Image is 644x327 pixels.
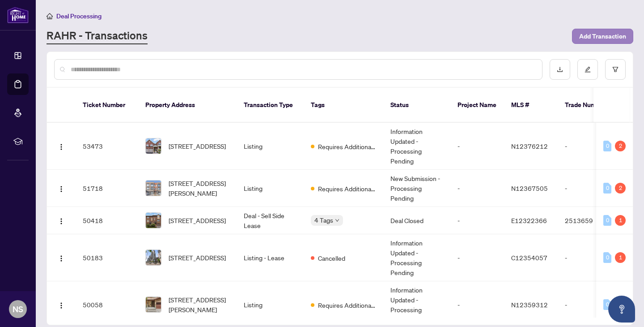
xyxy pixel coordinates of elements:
[603,215,611,226] div: 0
[318,253,345,263] span: Cancelled
[603,183,611,194] div: 0
[558,123,620,170] td: -
[612,66,619,73] span: filter
[76,170,138,207] td: 51718
[146,138,161,154] img: thumbnail-img
[7,7,29,23] img: logo
[504,88,558,123] th: MLS #
[58,143,65,151] img: Logo
[304,88,383,123] th: Tags
[511,184,548,192] span: N12367505
[146,297,161,312] img: thumbnail-img
[579,29,626,43] span: Add Transaction
[54,250,68,265] button: Logo
[383,207,450,234] td: Deal Closed
[450,234,504,281] td: -
[550,59,570,80] button: download
[383,88,450,123] th: Status
[237,170,304,207] td: Listing
[603,141,611,151] div: 0
[146,250,161,265] img: thumbnail-img
[54,297,68,312] button: Logo
[138,88,237,123] th: Property Address
[450,170,504,207] td: -
[76,88,138,123] th: Ticket Number
[603,252,611,263] div: 0
[76,234,138,281] td: 50183
[318,184,376,194] span: Requires Additional Docs
[615,252,626,263] div: 1
[558,207,620,234] td: 2513659
[54,181,68,195] button: Logo
[76,207,138,234] td: 50418
[237,88,304,123] th: Transaction Type
[585,66,591,73] span: edit
[511,142,548,150] span: N12376212
[615,215,626,226] div: 1
[577,59,598,80] button: edit
[169,253,226,262] span: [STREET_ADDRESS]
[47,28,148,44] a: RAHR - Transactions
[146,213,161,228] img: thumbnail-img
[383,234,450,281] td: Information Updated - Processing Pending
[558,170,620,207] td: -
[237,234,304,281] td: Listing - Lease
[383,123,450,170] td: Information Updated - Processing Pending
[169,141,226,151] span: [STREET_ADDRESS]
[54,213,68,228] button: Logo
[603,299,611,310] div: 0
[511,254,547,262] span: C12354057
[169,178,229,198] span: [STREET_ADDRESS][PERSON_NAME]
[318,142,376,151] span: Requires Additional Docs
[450,88,504,123] th: Project Name
[237,207,304,234] td: Deal - Sell Side Lease
[169,295,229,314] span: [STREET_ADDRESS][PERSON_NAME]
[58,255,65,262] img: Logo
[169,215,226,225] span: [STREET_ADDRESS]
[615,141,626,151] div: 2
[605,59,626,80] button: filter
[450,207,504,234] td: -
[318,300,376,310] span: Requires Additional Docs
[58,185,65,193] img: Logo
[608,296,635,323] button: Open asap
[58,218,65,225] img: Logo
[56,12,102,20] span: Deal Processing
[76,123,138,170] td: 53473
[558,88,620,123] th: Trade Number
[13,303,23,315] span: NS
[557,66,563,73] span: download
[237,123,304,170] td: Listing
[335,218,339,223] span: down
[558,234,620,281] td: -
[511,216,547,224] span: E12322366
[615,183,626,194] div: 2
[54,139,68,153] button: Logo
[314,215,333,225] span: 4 Tags
[58,302,65,309] img: Logo
[146,181,161,196] img: thumbnail-img
[572,29,633,44] button: Add Transaction
[450,123,504,170] td: -
[511,301,548,309] span: N12359312
[383,170,450,207] td: New Submission - Processing Pending
[47,13,53,19] span: home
